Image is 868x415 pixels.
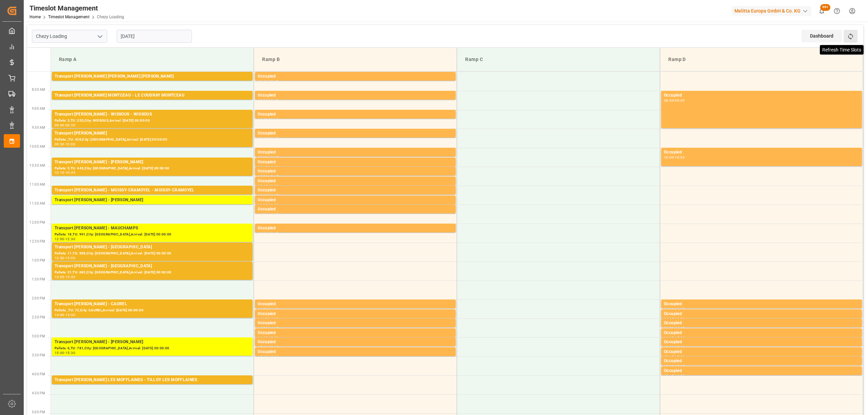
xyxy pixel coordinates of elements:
span: 4:00 PM [32,372,45,376]
div: - [674,99,675,102]
input: Type to search/select [32,30,107,43]
div: Transport [PERSON_NAME] MONTCEAU - LE COUDRAY MONTCEAU [55,92,250,99]
div: 09:15 [269,118,278,121]
div: 11:00 [258,194,268,197]
div: 14:45 [269,327,278,330]
div: 14:45 [664,336,674,339]
div: - [674,365,675,368]
a: Home [29,15,41,19]
span: 10:30 AM [29,164,45,167]
div: 10:30 [675,156,685,159]
div: 08:45 [269,99,278,102]
div: Pallets: ,TU: 72,City: CAUREL,Arrival: [DATE] 00:00:00 [55,308,250,313]
span: 3:00 PM [32,334,45,338]
div: Timeslot Management [29,3,124,13]
span: 11:30 AM [29,202,45,205]
div: 14:15 [675,308,685,311]
div: Pallets: 3,TU: 320,City: WISSOUS,Arrival: [DATE] 00:00:00 [55,118,250,124]
div: Occupied [664,149,859,156]
div: Transport [PERSON_NAME] - [PERSON_NAME] [55,159,250,166]
div: 15:30 [675,355,685,358]
div: - [268,213,269,216]
div: 16:00 [675,374,685,377]
div: - [268,308,269,311]
div: Occupied [258,225,453,232]
div: 10:00 [65,143,75,146]
div: 13:00 [55,275,64,278]
div: 12:15 [269,232,278,235]
div: Pallets: ,TU: 23,City: TILLOY LES MOFFLAINES,Arrival: [DATE] 00:00:00 [55,383,250,389]
span: 2:00 PM [32,296,45,300]
div: Occupied [664,92,859,99]
div: 15:15 [664,355,674,358]
button: show 100 new notifications [814,3,829,19]
div: - [268,156,269,159]
div: - [268,232,269,235]
div: 14:00 [664,308,674,311]
div: - [64,351,65,354]
span: 9:00 AM [32,107,45,110]
div: Occupied [258,301,453,308]
div: - [268,137,269,140]
div: Transport [PERSON_NAME] - MAUCHAMPS [55,225,250,232]
div: 11:15 [269,194,278,197]
div: 15:30 [65,351,75,354]
div: - [674,355,675,358]
div: 14:15 [664,317,674,320]
div: - [674,374,675,377]
div: Occupied [664,358,859,365]
div: Transport [PERSON_NAME] [55,130,250,137]
div: - [674,317,675,320]
div: Transport [PERSON_NAME] - WISSOUS - WISSOUS [55,111,250,118]
div: Ramp C [462,53,654,66]
div: Pallets: ,TU: 196,City: [GEOGRAPHIC_DATA],Arrival: [DATE] 00:00:00 [55,204,250,209]
div: 14:00 [258,308,268,311]
span: 5:00 PM [32,410,45,414]
div: 10:15 [55,171,64,174]
div: 15:15 [258,355,268,358]
div: Pallets: ,TU: 76,City: [PERSON_NAME] [PERSON_NAME],Arrival: [DATE] 00:00:00 [55,80,250,86]
div: - [674,156,675,159]
span: 1:00 PM [32,258,45,262]
div: 08:15 [269,80,278,83]
div: 10:45 [65,171,75,174]
div: - [268,166,269,169]
div: Pallets: ,TU: 95,City: [GEOGRAPHIC_DATA],Arrival: [DATE] 00:00:00 [55,99,250,105]
span: 3:30 PM [32,353,45,357]
div: 13:00 [65,256,75,260]
div: 10:45 [258,185,268,188]
div: 14:00 [55,313,64,316]
div: Transport [PERSON_NAME] - [GEOGRAPHIC_DATA] [55,244,250,251]
div: 10:15 [269,156,278,159]
div: Occupied [258,197,453,204]
div: Pallets: 11,TU: 508,City: [GEOGRAPHIC_DATA],Arrival: [DATE] 00:00:00 [55,251,250,256]
span: 11:00 AM [29,183,45,186]
input: DD-MM-YYYY [117,30,192,43]
span: 4:30 PM [32,391,45,395]
div: 15:30 [664,365,674,368]
div: 11:30 [269,204,278,207]
div: 14:15 [258,317,268,320]
div: - [268,185,269,188]
div: Transport [PERSON_NAME] LES MOFFLAINES - TILLOY LES MOFFLAINES [55,377,250,383]
div: Pallets: 6,TU: 781,City: [GEOGRAPHIC_DATA],Arrival: [DATE] 00:00:00 [55,346,250,351]
div: Occupied [258,73,453,80]
div: - [64,171,65,174]
div: 12:00 [258,232,268,235]
div: - [268,99,269,102]
div: Occupied [258,168,453,175]
div: Transport [PERSON_NAME] [PERSON_NAME] [PERSON_NAME] [55,73,250,80]
div: Occupied [664,311,859,317]
div: Occupied [664,349,859,355]
div: 14:45 [675,327,685,330]
div: - [268,175,269,178]
div: Transport [PERSON_NAME] - MOISSY-CRAMOYEL - MOISSY-CRAMOYEL [55,187,250,194]
div: 15:00 [269,336,278,339]
div: - [674,336,675,339]
div: Melitta Europa GmbH & Co. KG [732,6,811,16]
span: 99+ [820,4,830,11]
div: - [64,124,65,127]
div: 08:30 [664,99,674,102]
div: 11:15 [258,204,268,207]
div: Pallets: 5,TU: 443,City: [GEOGRAPHIC_DATA],Arrival: [DATE] 00:00:00 [55,166,250,171]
